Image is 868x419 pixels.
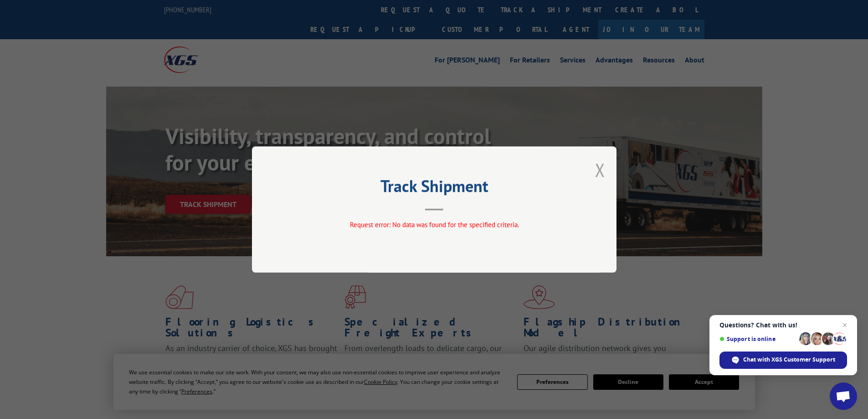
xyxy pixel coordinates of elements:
span: Request error: No data was found for the specified criteria. [349,220,519,229]
div: Open chat [830,383,857,410]
span: Questions? Chat with us! [719,321,847,329]
button: Close modal [595,158,605,182]
span: Close chat [839,320,850,331]
span: Chat with XGS Customer Support [743,356,835,364]
h2: Track Shipment [298,180,571,197]
div: Chat with XGS Customer Support [719,352,847,369]
span: Support is online [719,336,796,342]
